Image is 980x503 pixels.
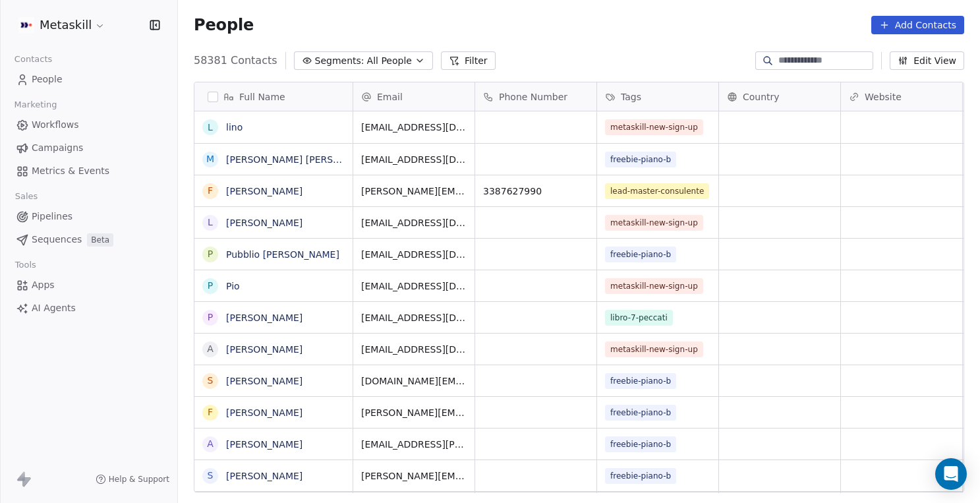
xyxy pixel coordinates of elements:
span: libro-7-peccati [605,310,673,326]
span: Sequences [32,233,82,247]
span: [EMAIL_ADDRESS][DOMAIN_NAME] [361,311,467,324]
span: [PERSON_NAME][EMAIL_ADDRESS][DOMAIN_NAME] [361,406,467,419]
div: L [208,216,213,229]
span: [EMAIL_ADDRESS][DOMAIN_NAME] [361,248,467,261]
button: Add Contacts [871,16,964,34]
div: A [207,342,214,356]
span: [DOMAIN_NAME][EMAIL_ADDRESS][DOMAIN_NAME] [361,374,467,388]
div: Email [353,82,475,111]
div: M [206,152,214,166]
a: Pipelines [11,206,167,227]
a: AI Agents [11,297,167,319]
div: Tags [597,82,718,111]
a: [PERSON_NAME] [226,439,303,450]
span: Full Name [239,90,285,104]
div: grid [194,111,353,493]
a: [PERSON_NAME] [226,407,303,418]
span: freebie-piano-b [605,247,676,262]
div: P [208,311,213,324]
span: [EMAIL_ADDRESS][DOMAIN_NAME] [361,121,467,134]
span: freebie-piano-b [605,152,676,167]
span: metaskill-new-sign-up [605,119,703,135]
a: Help & Support [96,474,169,485]
a: [PERSON_NAME] [226,471,303,481]
div: F [208,405,213,419]
a: Metrics & Events [11,160,167,182]
a: Campaigns [11,137,167,159]
div: Full Name [194,82,353,111]
span: Country [743,90,780,104]
a: [PERSON_NAME] [PERSON_NAME] [226,154,382,165]
span: Campaigns [32,141,83,155]
span: Email [377,90,403,104]
div: P [208,247,213,261]
span: [PERSON_NAME][EMAIL_ADDRESS][DOMAIN_NAME] [361,469,467,483]
div: Website [841,82,962,111]
span: [EMAIL_ADDRESS][DOMAIN_NAME] [361,216,467,229]
span: metaskill-new-sign-up [605,278,703,294]
span: freebie-piano-b [605,436,676,452]
a: Workflows [11,114,167,136]
span: [EMAIL_ADDRESS][DOMAIN_NAME] [361,280,467,293]
span: Contacts [9,49,58,69]
a: People [11,69,167,90]
span: Metaskill [40,16,92,34]
span: Sales [9,187,43,206]
span: metaskill-new-sign-up [605,341,703,357]
span: Pipelines [32,210,72,223]
span: metaskill-new-sign-up [605,215,703,231]
span: All People [367,54,412,68]
div: Phone Number [475,82,596,111]
div: A [207,437,214,451]
span: Apps [32,278,55,292]
div: S [208,374,214,388]
span: Beta [87,233,113,247]
button: Filter [441,51,496,70]
button: Metaskill [16,14,108,36]
span: Tools [9,255,42,275]
a: lino [226,122,243,133]
span: Segments: [315,54,364,68]
a: [PERSON_NAME] [226,312,303,323]
span: People [32,73,63,86]
a: [PERSON_NAME] [226,218,303,228]
span: freebie-piano-b [605,373,676,389]
a: Apps [11,274,167,296]
span: [EMAIL_ADDRESS][DOMAIN_NAME] [361,343,467,356]
span: People [194,15,254,35]
span: [PERSON_NAME][EMAIL_ADDRESS][DOMAIN_NAME] [361,185,467,198]
span: [EMAIL_ADDRESS][PERSON_NAME][DOMAIN_NAME] [361,438,467,451]
span: 3387627990 [483,185,589,198]
span: AI Agents [32,301,76,315]
a: Pubblio [PERSON_NAME] [226,249,339,260]
span: freebie-piano-b [605,405,676,421]
a: [PERSON_NAME] [226,344,303,355]
div: Country [719,82,840,111]
a: SequencesBeta [11,229,167,251]
a: [PERSON_NAME] [226,186,303,196]
span: Phone Number [499,90,567,104]
div: P [208,279,213,293]
span: Workflows [32,118,79,132]
span: 58381 Contacts [194,53,277,69]
img: AVATAR%20METASKILL%20-%20Colori%20Positivo.png [18,17,34,33]
span: Metrics & Events [32,164,109,178]
span: Website [865,90,902,104]
span: freebie-piano-b [605,468,676,484]
span: Help & Support [109,474,169,485]
span: Tags [621,90,641,104]
div: S [208,469,214,483]
div: Open Intercom Messenger [935,458,967,490]
div: F [208,184,213,198]
a: Pio [226,281,240,291]
a: [PERSON_NAME] [226,376,303,386]
button: Edit View [890,51,964,70]
span: Marketing [9,95,63,115]
span: lead-master-consulente [605,183,709,199]
div: l [208,121,213,134]
span: [EMAIL_ADDRESS][DOMAIN_NAME] [361,153,467,166]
